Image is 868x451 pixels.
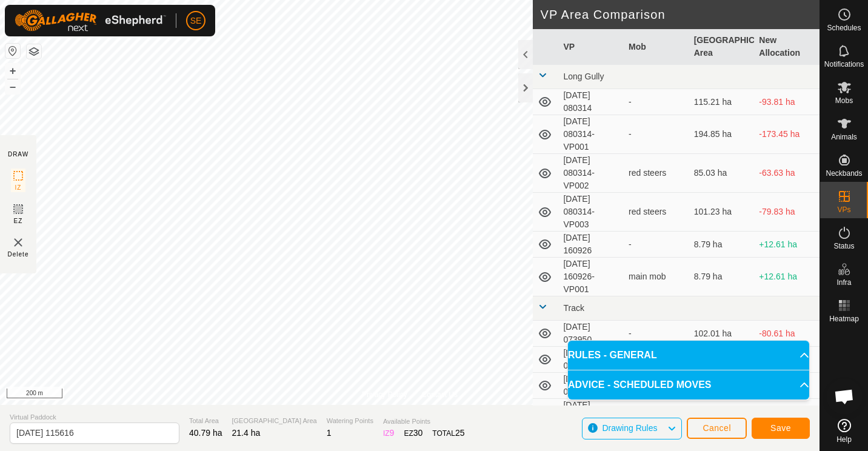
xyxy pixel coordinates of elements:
[383,416,465,427] span: Available Points
[455,428,465,438] span: 25
[558,373,624,399] td: [DATE] 074732
[432,427,464,439] div: TOTAL
[824,61,864,68] span: Notifications
[826,170,862,177] span: Neckbands
[689,232,755,258] td: 8.79 ha
[15,183,22,192] span: IZ
[558,154,624,193] td: [DATE] 080314-VP002
[754,321,820,347] td: -80.61 ha
[568,348,657,362] span: RULES - GENERAL
[689,115,755,154] td: 194.85 ha
[835,97,853,104] span: Mobs
[689,321,755,347] td: 102.01 ha
[327,416,373,426] span: Watering Points
[754,154,820,193] td: -63.63 ha
[558,347,624,373] td: [DATE] 074644
[687,418,747,439] button: Cancel
[390,428,395,438] span: 9
[689,29,755,65] th: [GEOGRAPHIC_DATA] Area
[754,29,820,65] th: New Allocation
[558,193,624,232] td: [DATE] 080314-VP003
[689,258,755,296] td: 8.79 ha
[27,44,41,59] button: Map Layers
[629,238,684,251] div: -
[689,89,755,115] td: 115.21 ha
[629,128,684,141] div: -
[8,250,29,259] span: Delete
[8,150,28,159] div: DRAW
[629,167,684,179] div: red steers
[189,416,222,426] span: Total Area
[826,378,863,415] div: Open chat
[703,423,731,433] span: Cancel
[836,279,851,286] span: Infra
[689,193,755,232] td: 101.23 ha
[232,416,317,426] span: [GEOGRAPHIC_DATA] Area
[5,64,20,78] button: +
[568,341,809,370] p-accordion-header: RULES - GENERAL
[563,72,604,81] span: Long Gully
[327,428,332,438] span: 1
[827,24,861,32] span: Schedules
[422,389,458,400] a: Contact Us
[232,428,261,438] span: 21.4 ha
[540,7,820,22] h2: VP Area Comparison
[190,15,202,27] span: SE
[362,389,407,400] a: Privacy Policy
[558,399,624,425] td: [DATE] 075301
[754,115,820,154] td: -173.45 ha
[831,133,857,141] span: Animals
[558,321,624,347] td: [DATE] 073950
[833,242,854,250] span: Status
[563,303,584,313] span: Track
[829,315,859,322] span: Heatmap
[5,79,20,94] button: –
[5,44,20,58] button: Reset Map
[189,428,222,438] span: 40.79 ha
[754,258,820,296] td: +12.61 ha
[413,428,423,438] span: 30
[568,370,809,399] p-accordion-header: ADVICE - SCHEDULED MOVES
[568,378,711,392] span: ADVICE - SCHEDULED MOVES
[754,193,820,232] td: -79.83 ha
[629,270,684,283] div: main mob
[558,232,624,258] td: [DATE] 160926
[624,29,689,65] th: Mob
[752,418,810,439] button: Save
[558,115,624,154] td: [DATE] 080314-VP001
[689,154,755,193] td: 85.03 ha
[837,206,850,213] span: VPs
[383,427,394,439] div: IZ
[754,89,820,115] td: -93.81 ha
[629,406,684,418] div: -
[629,96,684,109] div: -
[11,235,25,250] img: VP
[558,89,624,115] td: [DATE] 080314
[836,436,852,443] span: Help
[629,327,684,340] div: -
[14,216,23,225] span: EZ
[629,205,684,218] div: red steers
[404,427,422,439] div: EZ
[558,258,624,296] td: [DATE] 160926-VP001
[770,423,791,433] span: Save
[602,423,657,433] span: Drawing Rules
[754,232,820,258] td: +12.61 ha
[15,10,166,32] img: Gallagher Logo
[10,412,179,423] span: Virtual Paddock
[558,29,624,65] th: VP
[820,414,868,448] a: Help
